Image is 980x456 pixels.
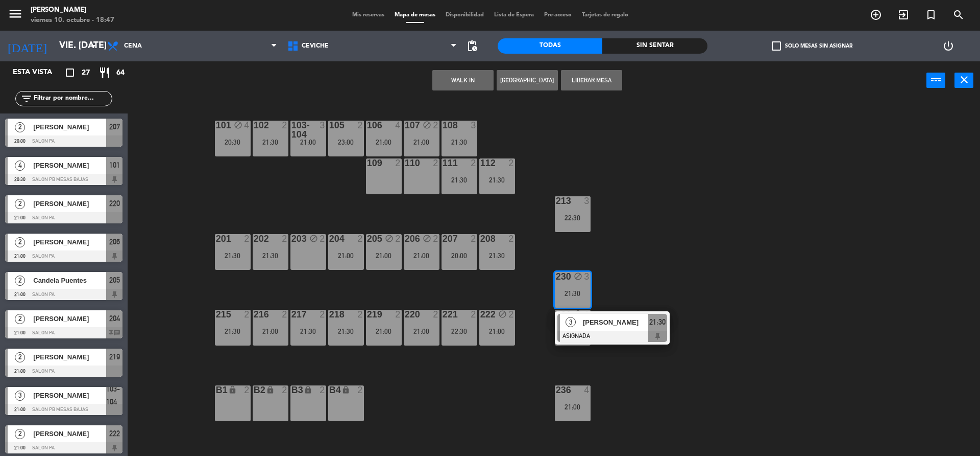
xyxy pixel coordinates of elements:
[389,12,440,18] span: Mapa de mesas
[479,176,515,184] div: 21:30
[404,139,439,146] div: 21:00
[31,15,114,26] div: viernes 10. octubre - 18:47
[395,121,401,130] div: 4
[480,234,481,243] div: 208
[33,390,106,401] span: [PERSON_NAME]
[33,93,112,104] input: Filtrar por nombre...
[109,274,120,286] span: 205
[584,196,590,206] div: 3
[433,310,439,319] div: 2
[234,121,242,129] i: block
[489,12,539,18] span: Lista de Espera
[925,9,937,21] i: turned_in_not
[347,12,389,18] span: Mis reservas
[328,252,364,259] div: 21:00
[109,159,120,171] span: 101
[508,234,514,243] div: 2
[556,310,556,319] div: 231
[106,383,122,408] span: 103-104
[8,6,23,25] button: menu
[367,310,367,319] div: 219
[64,66,76,79] i: crop_square
[471,310,477,319] div: 2
[566,317,576,327] span: 3
[471,158,477,168] div: 2
[556,196,556,206] div: 213
[556,385,556,395] div: 236
[404,252,439,259] div: 21:00
[82,67,90,79] span: 27
[253,139,288,146] div: 21:30
[405,158,405,168] div: 110
[15,122,25,132] span: 2
[109,351,120,363] span: 219
[109,312,120,325] span: 204
[320,234,326,243] div: 2
[366,328,402,335] div: 21:00
[367,158,367,168] div: 109
[508,158,514,168] div: 2
[395,310,401,319] div: 2
[440,12,489,18] span: Disponibilidad
[433,234,439,243] div: 2
[442,328,477,335] div: 22:30
[341,385,350,394] i: lock
[574,310,582,318] i: lock
[304,385,312,394] i: lock
[124,42,142,50] span: Cena
[404,328,439,335] div: 21:00
[395,158,401,168] div: 2
[320,121,326,130] div: 3
[366,252,402,259] div: 21:00
[116,67,125,79] span: 64
[466,40,478,52] span: pending_actions
[385,234,394,243] i: block
[555,290,591,297] div: 21:30
[266,385,275,394] i: lock
[555,403,591,411] div: 21:00
[20,93,33,105] i: filter_list
[215,252,251,259] div: 21:30
[33,313,106,324] span: [PERSON_NAME]
[253,328,288,335] div: 21:00
[366,139,402,146] div: 21:00
[8,6,23,21] i: menu
[497,70,558,90] button: [GEOGRAPHIC_DATA]
[33,428,106,439] span: [PERSON_NAME]
[442,176,477,184] div: 21:30
[423,121,431,129] i: block
[109,236,120,248] span: 206
[443,234,443,243] div: 207
[405,234,405,243] div: 206
[109,197,120,210] span: 220
[772,41,852,51] label: Solo mesas sin asignar
[228,385,237,394] i: lock
[602,38,707,54] div: Sin sentar
[15,314,25,324] span: 2
[282,234,288,243] div: 2
[539,12,577,18] span: Pre-acceso
[320,385,326,395] div: 2
[33,237,106,247] span: [PERSON_NAME]
[15,352,25,362] span: 2
[309,234,318,243] i: block
[87,40,100,52] i: arrow_drop_down
[498,310,507,318] i: block
[328,328,364,335] div: 21:30
[215,139,251,146] div: 20:30
[433,121,439,130] div: 2
[33,275,106,286] span: Candela Puentes
[442,139,477,146] div: 21:30
[432,70,494,90] button: WALK IN
[954,73,973,88] button: close
[109,427,120,440] span: 222
[5,66,73,79] div: Esta vista
[33,352,106,362] span: [PERSON_NAME]
[471,234,477,243] div: 2
[33,122,106,132] span: [PERSON_NAME]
